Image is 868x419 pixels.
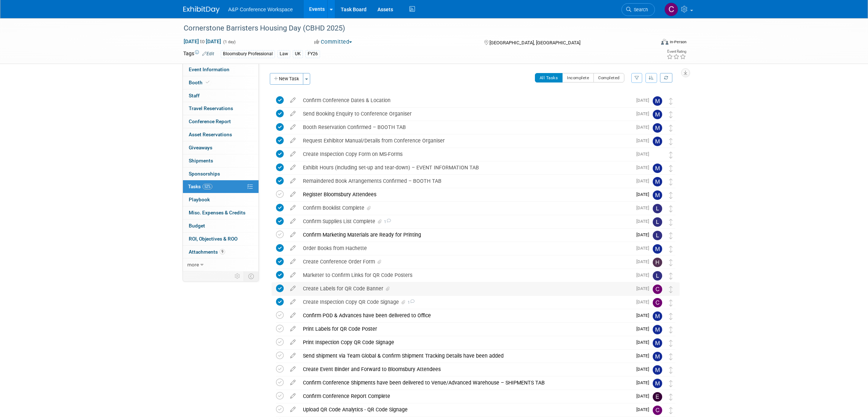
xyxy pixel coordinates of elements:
button: Completed [593,73,624,82]
img: Matt Hambridge [653,190,662,200]
i: Move task [669,111,673,118]
a: edit [287,299,299,305]
button: All Tasks [535,73,563,82]
span: [DATE] [636,353,653,358]
span: to [199,39,206,44]
span: (1 day) [223,40,236,44]
a: Refresh [660,73,672,82]
i: Move task [669,246,673,253]
a: Playbook [183,193,259,206]
img: Matt Hambridge [653,123,662,133]
span: [DATE] [636,125,653,130]
span: Event Information [189,67,229,72]
a: edit [287,312,299,319]
a: edit [287,97,299,104]
a: edit [287,218,299,225]
i: Move task [669,394,673,400]
span: Travel Reservations [189,105,233,111]
i: Move task [669,380,673,387]
a: Staff [183,89,259,102]
img: Matt Hambridge [653,137,662,146]
i: Move task [669,98,673,105]
span: [DATE] [636,380,653,385]
div: Event Format [612,38,687,49]
img: Matt Hambridge [653,338,662,348]
a: Tasks52% [183,180,259,193]
span: [DATE] [636,219,653,224]
div: Create Labels for QR Code Banner [299,282,632,295]
div: Order Books from Hachette [299,242,632,254]
span: [DATE] [636,340,653,345]
img: Christine Ritchlin [653,406,662,415]
a: edit [287,205,299,211]
span: Tasks [188,184,212,189]
img: Louise Morgan [653,271,662,281]
i: Move task [669,313,673,320]
i: Move task [669,138,673,145]
a: Sponsorships [183,168,259,180]
a: edit [287,352,299,359]
img: Matt Hambridge [653,311,662,321]
span: [GEOGRAPHIC_DATA], [GEOGRAPHIC_DATA] [489,40,580,45]
img: ExhibitDay [183,6,220,13]
i: Move task [669,205,673,212]
div: Confirm Conference Dates & Location [299,94,632,106]
span: [DATE] [636,192,653,197]
div: Confirm Conference Shipments have been delivered to Venue/Advanced Warehouse – SHIPMENTS TAB [299,376,632,389]
img: Format-Inperson.png [661,39,668,45]
span: 1 [383,219,391,224]
span: [DATE] [636,205,653,210]
span: 52% [203,184,212,189]
i: Move task [669,259,673,266]
img: Matt Hambridge [653,325,662,334]
a: Shipments [183,154,259,167]
a: edit [287,137,299,144]
span: Conference Report [189,118,231,124]
img: Matt Hambridge [653,96,662,106]
i: Move task [669,353,673,360]
a: edit [287,272,299,278]
span: Asset Reservations [189,132,232,137]
a: Asset Reservations [183,128,259,141]
div: Exhibit Hours (including set-up and tear-down) – EVENT INFORMATION TAB [299,161,632,174]
img: Louise Morgan [653,217,662,227]
span: Sponsorships [189,171,220,177]
img: Anne Weston [653,150,662,160]
a: edit [287,285,299,292]
span: [DATE] [636,407,653,412]
span: 9 [220,249,225,254]
a: Conference Report [183,115,259,128]
i: Move task [669,219,673,226]
img: Christine Ritchlin [653,285,662,294]
span: [DATE] [636,98,653,103]
span: 1 [407,300,415,305]
a: edit [287,258,299,265]
a: edit [287,124,299,130]
span: [DATE] [636,165,653,170]
a: Attachments9 [183,246,259,258]
span: Budget [189,223,205,229]
a: Booth [183,76,259,89]
a: more [183,258,259,271]
div: Marketer to Confirm Links for QR Code Posters [299,269,632,281]
a: Event Information [183,63,259,76]
a: Edit [202,51,214,56]
div: Confirm Booklist Complete [299,202,632,214]
span: [DATE] [636,313,653,318]
span: [DATE] [636,111,653,116]
div: Create Inspection Copy QR Code Signage [299,296,632,308]
a: edit [287,164,299,171]
img: Matt Hambridge [653,352,662,361]
span: A&P Conference Workspace [228,7,293,12]
i: Move task [669,165,673,172]
a: edit [287,110,299,117]
span: Playbook [189,197,210,202]
div: Print Labels for QR Code Poster [299,323,632,335]
span: [DATE] [636,299,653,305]
span: [DATE] [636,138,653,143]
img: Christine Ritchlin [653,298,662,307]
span: [DATE] [DATE] [183,38,221,45]
i: Move task [669,340,673,347]
i: Move task [669,152,673,158]
span: Search [631,7,648,12]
